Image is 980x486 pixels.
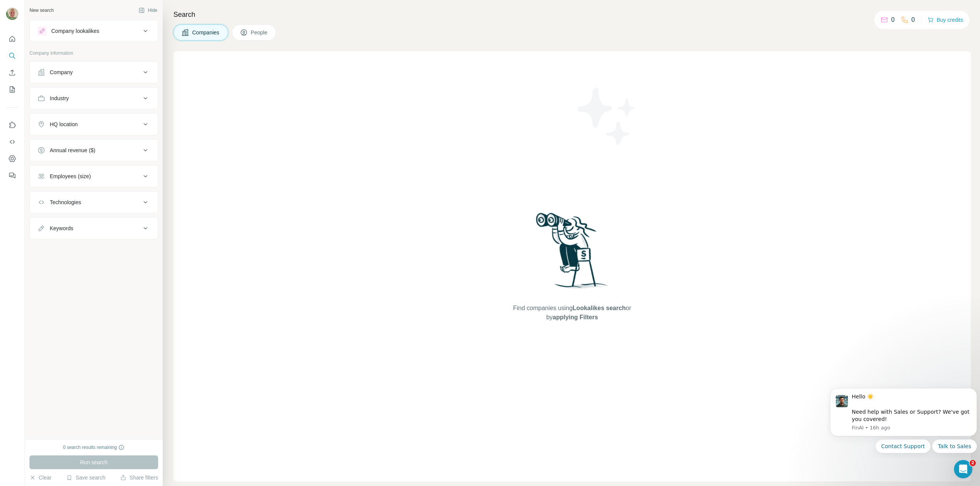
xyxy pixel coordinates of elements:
button: Feedback [6,169,18,182]
button: Technologies [30,193,158,211]
div: Industry [50,94,69,102]
img: tab_keywords_by_traffic_grey.svg [75,44,81,50]
div: Keywords op verkeer [83,45,131,50]
img: website_grey.svg [12,20,18,26]
button: Company lookalikes [30,22,158,40]
div: Domeinoverzicht [29,45,67,50]
p: 0 [911,15,915,24]
img: Surfe Illustration - Stars [572,82,641,151]
div: New search [29,7,54,14]
button: Quick start [6,32,18,46]
img: logo_orange.svg [12,12,18,18]
button: Share filters [120,474,158,481]
button: Dashboard [6,152,18,166]
iframe: Intercom notifications message [827,382,980,458]
button: Company [30,63,158,81]
button: Annual revenue ($) [30,141,158,159]
button: Save search [66,474,105,481]
div: HQ location [50,120,78,128]
span: 2 [970,460,976,466]
div: Employees (size) [50,172,91,180]
span: People [251,29,268,36]
p: 0 [891,15,895,24]
h4: Search [173,9,971,20]
button: Use Surfe API [6,135,18,149]
button: HQ location [30,115,158,133]
span: Companies [192,29,220,36]
button: Keywords [30,219,158,237]
img: tab_domain_overview_orange.svg [21,44,27,50]
img: Avatar [6,8,18,20]
div: Company lookalikes [51,27,99,35]
div: Domein: [DOMAIN_NAME] [20,20,84,26]
button: Search [6,49,18,63]
span: Lookalikes search [573,305,626,311]
button: Industry [30,89,158,107]
div: 0 search results remaining [63,444,125,451]
button: Hide [133,5,163,16]
button: Enrich CSV [6,66,18,80]
button: Employees (size) [30,167,158,185]
div: Company [50,68,73,76]
div: Keywords [50,224,73,232]
span: Find companies using or by [511,304,633,322]
div: v 4.0.25 [21,12,38,18]
img: Surfe Illustration - Woman searching with binoculars [532,211,612,296]
iframe: Intercom live chat [954,460,972,478]
button: My lists [6,83,18,96]
span: applying Filters [553,314,598,320]
button: Clear [29,474,51,481]
button: Buy credits [928,15,963,25]
div: Annual revenue ($) [50,146,95,154]
div: Technologies [50,198,81,206]
button: Use Surfe on LinkedIn [6,118,18,132]
p: Company information [29,50,158,57]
